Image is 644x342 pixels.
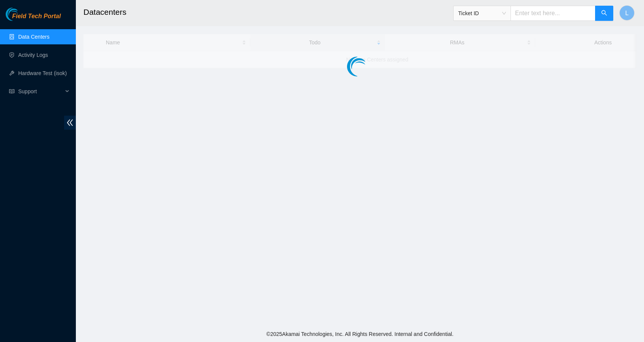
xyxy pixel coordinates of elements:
span: Field Tech Portal [12,13,61,20]
a: Hardware Test (isok) [18,70,67,76]
span: Support [18,84,63,99]
footer: © 2025 Akamai Technologies, Inc. All Rights Reserved. Internal and Confidential. [76,326,644,342]
img: Akamai Technologies [6,8,38,21]
span: Ticket ID [458,8,506,19]
span: read [9,89,14,94]
button: search [595,6,613,21]
button: L [619,5,635,20]
input: Enter text here... [510,6,595,21]
a: Akamai TechnologiesField Tech Portal [6,14,61,24]
a: Data Centers [18,34,49,40]
a: Activity Logs [18,52,48,58]
span: search [601,10,607,17]
span: L [625,8,629,18]
span: double-left [64,116,76,130]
